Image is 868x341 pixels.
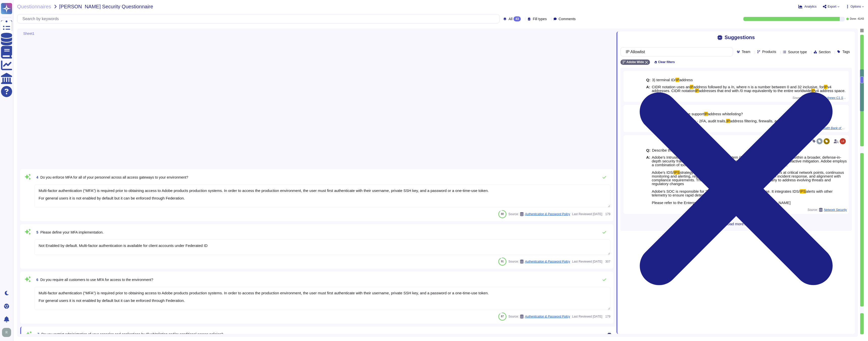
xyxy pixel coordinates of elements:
[40,278,153,282] span: Do you require all customers to use MFA for access to the environment?
[1,327,15,338] button: user
[34,231,38,234] span: 5
[525,213,570,216] span: Authentication & Password Policy
[40,230,104,234] span: Please define your MFA implementation.
[34,176,38,179] span: 4
[2,328,11,337] img: user
[34,239,610,255] textarea: Not Enabled by default. Multi-factor authentication is available for client accounts under Federa...
[508,315,570,319] span: Source:
[501,260,504,263] span: 91
[59,4,153,9] span: [PERSON_NAME] Security Questionnaire
[34,184,610,208] textarea: Multi-factor authentication (“MFA”) is required prior to obtaining access to Adobe products produ...
[513,16,521,21] div: 43
[34,287,610,310] textarea: Multi-factor authentication (“MFA”) is required prior to obtaining access to Adobe products produ...
[17,4,51,9] span: Questionnaires
[828,5,836,8] span: Export
[559,17,576,21] span: Comments
[604,260,610,263] span: 307
[572,213,602,216] span: Last Reviewed [DATE]
[41,332,223,336] span: Do you restrict administration of your consoles and applications by IP whitelisting and/or condit...
[851,5,861,8] span: Options
[572,260,602,263] span: Last Reviewed [DATE]
[604,315,610,318] span: 179
[525,315,570,318] span: Authentication & Password Policy
[508,260,570,264] span: Source:
[501,315,504,318] span: 87
[508,212,570,216] span: Source:
[858,18,864,20] span: 41 / 43
[20,14,499,23] input: Search by keywords
[40,175,188,179] span: Do you enforce MFA for all of your personnel across all access gateways to your environment?
[508,17,512,21] span: All
[798,5,817,9] button: Analytics
[850,18,857,20] span: Done:
[35,332,39,336] span: 7
[840,138,846,144] img: user
[501,213,504,215] span: 88
[23,32,34,35] span: Sheet1
[572,315,602,318] span: Last Reviewed [DATE]
[525,260,570,263] span: Authentication & Password Policy
[804,5,817,8] span: Analytics
[533,17,547,21] span: Fill types
[623,47,728,56] input: Search by keywords
[34,278,38,281] span: 6
[604,213,610,216] span: 179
